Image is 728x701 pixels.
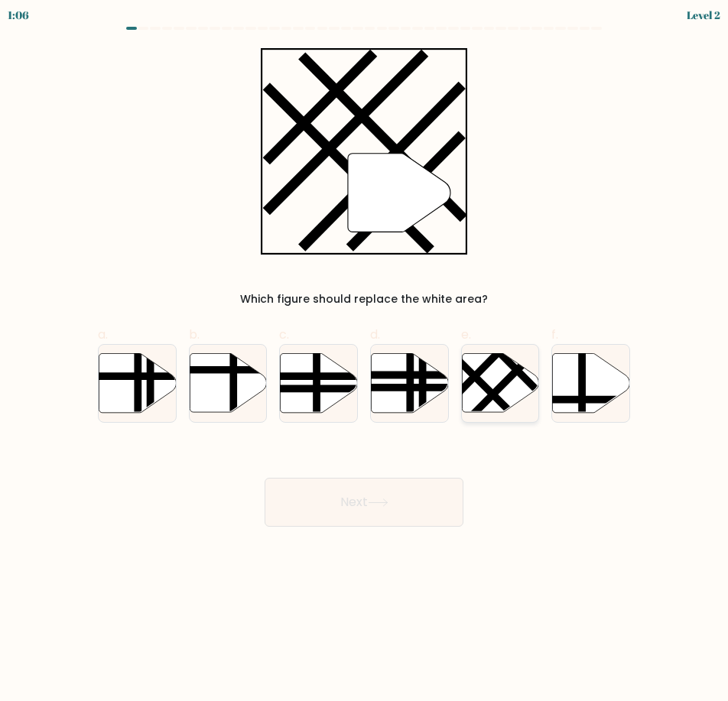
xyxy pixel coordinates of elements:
span: a. [98,326,108,343]
div: Which figure should replace the white area? [107,291,621,307]
span: b. [189,326,200,343]
g: " [348,154,450,232]
span: f. [551,326,558,343]
span: c. [279,326,289,343]
span: e. [461,326,471,343]
div: 1:06 [8,7,29,23]
div: Level 2 [687,7,720,23]
span: d. [370,326,380,343]
button: Next [265,478,463,527]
